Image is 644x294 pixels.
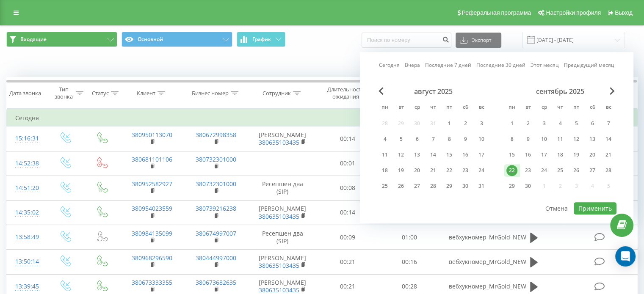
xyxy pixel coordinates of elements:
[412,181,423,192] div: 27
[457,148,473,161] div: сб 16 авг. 2025 г.
[473,164,489,177] div: вс 24 авг. 2025 г.
[409,148,425,161] div: ср 13 авг. 2025 г.
[379,149,390,160] div: 11
[440,250,504,274] td: вебхукномер_MrGold_NEW
[571,165,582,176] div: 26
[377,133,393,146] div: пн 4 авг. 2025 г.
[379,61,400,69] a: Сегодня
[395,149,406,160] div: 12
[476,165,487,176] div: 24
[444,165,455,176] div: 22
[409,164,425,177] div: ср 20 авг. 2025 г.
[546,9,601,16] span: Настройки профиля
[473,148,489,161] div: вс 17 авг. 2025 г.
[196,254,236,262] a: 380444997000
[317,176,379,200] td: 00:08
[237,32,285,47] button: График
[379,181,390,192] div: 25
[317,225,379,250] td: 00:09
[132,131,172,139] a: 380950113070
[395,134,406,145] div: 5
[522,165,533,176] div: 23
[568,148,584,161] div: пт 19 сент. 2025 г.
[377,148,393,161] div: пн 11 авг. 2025 г.
[456,33,501,48] button: Экспорт
[457,133,473,146] div: сб 9 авг. 2025 г.
[603,134,614,145] div: 14
[459,102,472,114] abbr: суббота
[584,148,600,161] div: сб 20 сент. 2025 г.
[462,9,531,16] span: Реферальная программа
[473,180,489,192] div: вс 31 авг. 2025 г.
[92,90,109,97] div: Статус
[425,133,441,146] div: чт 7 авг. 2025 г.
[520,117,536,130] div: вт 2 сент. 2025 г.
[460,165,471,176] div: 23
[457,117,473,130] div: сб 2 авг. 2025 г.
[506,181,517,192] div: 29
[425,164,441,177] div: чт 21 авг. 2025 г.
[409,180,425,192] div: ср 27 авг. 2025 г.
[473,117,489,130] div: вс 3 авг. 2025 г.
[441,133,457,146] div: пт 8 авг. 2025 г.
[263,90,291,97] div: Сотрудник
[412,165,423,176] div: 20
[192,90,229,97] div: Бизнес номер
[15,204,38,221] div: 14:35:02
[564,61,614,69] a: Предыдущий месяц
[457,180,473,192] div: сб 30 авг. 2025 г.
[15,130,38,147] div: 15:16:31
[600,133,616,146] div: вс 14 сент. 2025 г.
[587,149,598,160] div: 20
[584,133,600,146] div: сб 13 сент. 2025 г.
[132,180,172,188] a: 380952582927
[539,118,550,129] div: 3
[53,86,73,100] div: Тип звонка
[196,204,236,212] a: 380739216238
[393,164,409,177] div: вт 19 авг. 2025 г.
[196,180,236,188] a: 380732301000
[571,134,582,145] div: 12
[132,204,172,212] a: 380954023559
[444,149,455,160] div: 15
[520,148,536,161] div: вт 16 сент. 2025 г.
[504,164,520,177] div: пн 22 сент. 2025 г.
[587,118,598,129] div: 6
[568,117,584,130] div: пт 5 сент. 2025 г.
[196,155,236,163] a: 380732301000
[584,164,600,177] div: сб 27 сент. 2025 г.
[259,261,299,269] a: 380635103435
[137,90,155,97] div: Клиент
[570,102,583,114] abbr: пятница
[196,229,236,237] a: 380674997007
[571,118,582,129] div: 5
[393,133,409,146] div: вт 5 авг. 2025 г.
[409,133,425,146] div: ср 6 авг. 2025 г.
[444,118,455,129] div: 1
[395,102,407,114] abbr: вторник
[460,134,471,145] div: 9
[427,102,439,114] abbr: четверг
[476,118,487,129] div: 3
[317,151,379,176] td: 00:01
[132,278,172,286] a: 380673333355
[379,165,390,176] div: 18
[15,253,38,270] div: 13:50:14
[196,278,236,286] a: 380673682635
[9,90,41,97] div: Дата звонка
[476,134,487,145] div: 10
[132,254,172,262] a: 380968296590
[444,134,455,145] div: 8
[536,117,552,130] div: ср 3 сент. 2025 г.
[539,134,550,145] div: 10
[475,102,488,114] abbr: воскресенье
[541,202,572,214] button: Отмена
[536,133,552,146] div: ср 10 сент. 2025 г.
[393,148,409,161] div: вт 12 авг. 2025 г.
[460,181,471,192] div: 30
[506,118,517,129] div: 1
[441,180,457,192] div: пт 29 авг. 2025 г.
[196,131,236,139] a: 380672998358
[473,133,489,146] div: вс 10 авг. 2025 г.
[7,110,638,126] td: Сегодня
